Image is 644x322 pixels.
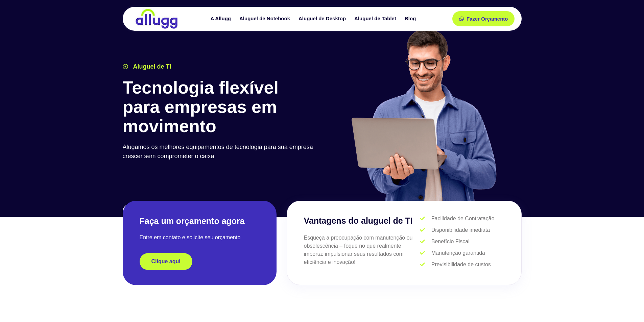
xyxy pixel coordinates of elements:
h2: Faça um orçamento agora [140,216,260,227]
a: Aluguel de Tablet [351,13,401,25]
img: locação de TI é Allugg [135,8,178,29]
span: Manutenção garantida [430,249,485,257]
h3: Vantagens do aluguel de TI [304,215,420,227]
span: Benefício Fiscal [430,238,470,246]
a: Fazer Orçamento [452,11,515,26]
h1: Tecnologia flexível para empresas em movimento [123,78,319,136]
a: A Allugg [207,13,236,25]
p: Entre em contato e solicite seu orçamento [140,233,260,242]
span: Disponibilidade imediata [430,226,490,234]
span: Fazer Orçamento [467,16,508,21]
p: Alugamos os melhores equipamentos de tecnologia para sua empresa crescer sem comprometer o caixa [123,143,319,161]
a: Clique aqui [140,253,192,270]
p: Esqueça a preocupação com manutenção ou obsolescência – foque no que realmente importa: impulsion... [304,234,420,266]
span: Previsibilidade de custos [430,261,491,269]
a: Aluguel de Desktop [295,13,351,25]
span: Clique aqui [151,259,181,264]
a: Blog [401,13,421,25]
a: Aluguel de Notebook [236,13,295,25]
span: Aluguel de TI [132,62,171,71]
span: Facilidade de Contratação [430,215,495,223]
img: aluguel de ti para startups [349,28,498,201]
